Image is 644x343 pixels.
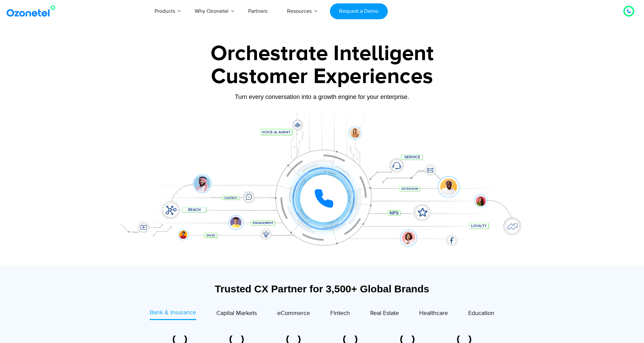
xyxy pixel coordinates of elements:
[468,310,494,317] span: Education
[150,308,196,320] a: Bank & Insurance
[111,43,533,64] div: Orchestrate Intelligent
[216,308,257,320] a: Capital Markets
[330,308,350,320] a: Fintech
[468,308,494,320] a: Education
[277,310,310,317] span: eCommerce
[277,308,310,320] a: eCommerce
[111,93,533,101] div: Turn every conversation into a growth engine for your enterprise.
[111,60,533,93] div: Customer Experiences
[419,310,448,317] span: Healthcare
[114,283,530,295] div: Trusted CX Partner for 3,500+ Global Brands
[330,310,350,317] span: Fintech
[370,308,399,320] a: Real Estate
[216,310,257,317] span: Capital Markets
[370,310,399,317] span: Real Estate
[419,308,448,320] a: Healthcare
[150,309,196,316] span: Bank & Insurance
[330,3,388,19] a: Request a Demo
